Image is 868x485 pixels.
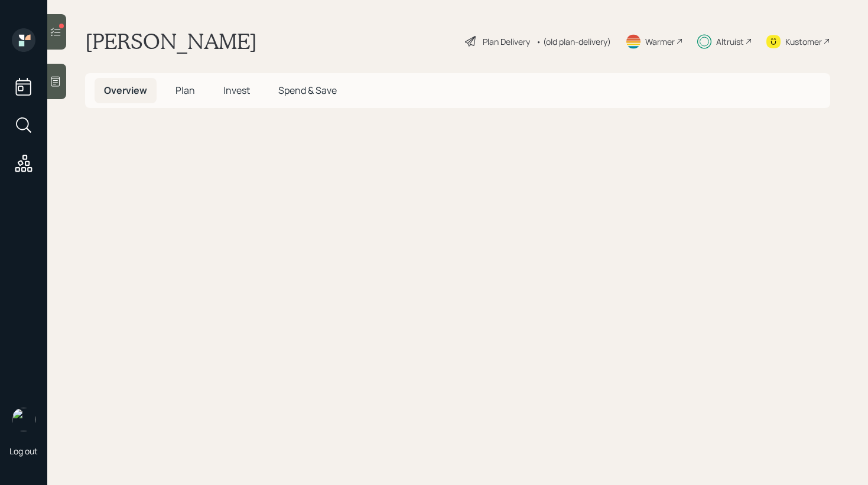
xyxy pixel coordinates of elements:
div: Warmer [645,35,675,48]
div: • (old plan-delivery) [536,35,611,48]
img: retirable_logo.png [12,408,35,431]
div: Plan Delivery [483,35,530,48]
h1: [PERSON_NAME] [85,28,257,54]
div: Log out [9,445,38,457]
span: Plan [175,84,195,97]
div: Altruist [716,35,744,48]
span: Overview [104,84,147,97]
div: Kustomer [785,35,822,48]
span: Spend & Save [278,84,337,97]
span: Invest [223,84,250,97]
